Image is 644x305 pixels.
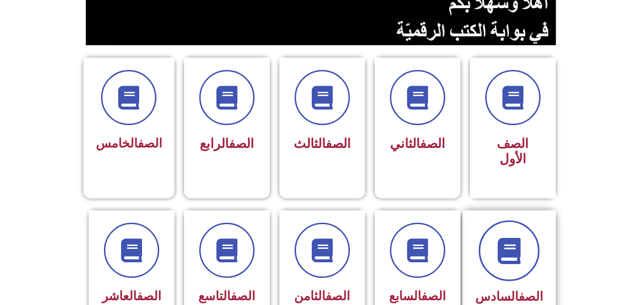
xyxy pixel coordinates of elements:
span: الرابع [200,136,254,151]
span: العاشر [102,289,161,303]
span: السابع [389,289,446,303]
span: الثامن [294,289,350,303]
a: الصف [326,136,351,151]
a: الصف [519,289,543,304]
span: الثالث [294,136,351,151]
a: الصف [229,136,254,151]
span: السادس [475,289,543,304]
a: الصف [137,289,161,303]
a: الصف [326,289,350,303]
a: الصف [420,136,445,151]
span: الصف الأول [497,136,529,167]
a: الصف [421,289,446,303]
a: الصف [138,136,162,150]
span: الثاني [390,136,445,151]
a: الصف [231,289,255,303]
span: الخامس [96,136,162,150]
span: التاسع [198,289,255,303]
